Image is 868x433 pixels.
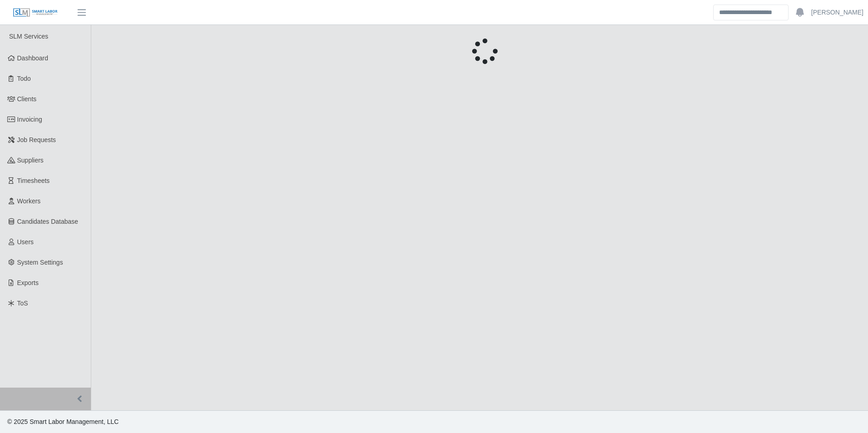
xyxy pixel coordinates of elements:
span: Exports [17,279,39,286]
span: Suppliers [17,157,44,164]
span: Workers [17,197,41,205]
span: SLM Services [9,33,48,40]
span: Todo [17,75,31,82]
span: System Settings [17,259,63,266]
span: Job Requests [17,136,56,143]
span: ToS [17,300,28,307]
span: Dashboard [17,54,49,62]
input: Search [713,5,789,20]
span: Clients [17,95,37,103]
span: Invoicing [17,116,42,123]
span: Timesheets [17,177,50,184]
a: [PERSON_NAME] [811,8,863,17]
img: SLM Logo [13,8,58,18]
span: Users [17,238,34,246]
span: © 2025 Smart Labor Management, LLC [7,418,118,425]
span: Candidates Database [17,218,79,225]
